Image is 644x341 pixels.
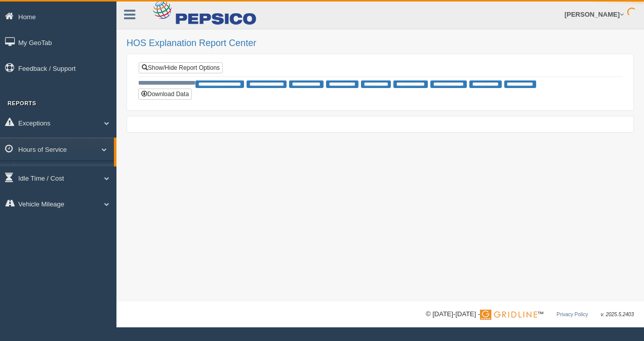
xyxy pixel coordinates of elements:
button: Download Data [138,89,192,100]
a: HOS Explanation Reports [18,163,114,182]
a: Privacy Policy [556,312,588,317]
a: Show/Hide Report Options [139,62,223,73]
span: v. 2025.5.2403 [601,312,634,317]
h2: HOS Explanation Report Center [127,38,634,49]
img: Gridline [480,310,537,320]
div: © [DATE]-[DATE] - ™ [426,309,634,320]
